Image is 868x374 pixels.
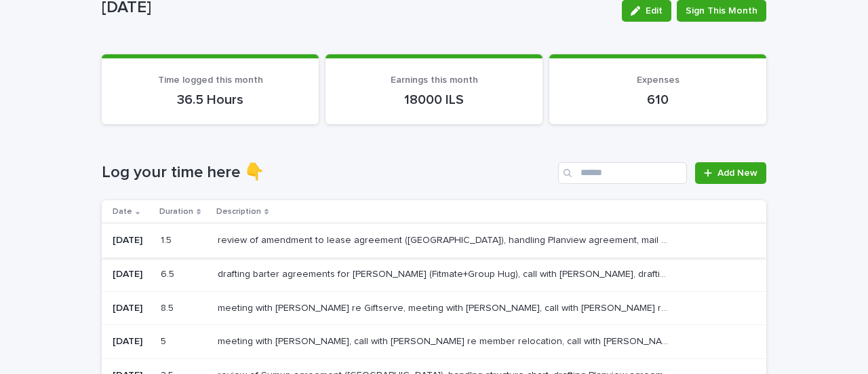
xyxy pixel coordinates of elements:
[218,232,673,246] p: review of amendment to lease agreement ([GEOGRAPHIC_DATA]), handling Planview agreement, mail to ...
[218,266,673,280] p: drafting barter agreements for Daniel (Fitmate+Group Hug), call with Tal, drafting mail to member...
[391,75,478,85] span: Earnings this month
[113,303,150,314] p: [DATE]
[161,333,169,348] p: 5
[161,300,176,314] p: 8.5
[113,235,150,246] p: [DATE]
[102,257,766,291] tr: [DATE]6.56.5 drafting barter agreements for [PERSON_NAME] (Fitmate+Group Hug), call with [PERSON_...
[637,75,679,85] span: Expenses
[113,336,150,348] p: [DATE]
[159,204,193,219] p: Duration
[686,4,757,18] span: Sign This Month
[558,162,687,184] input: Search
[717,168,757,178] span: Add New
[566,92,750,108] p: 610
[118,92,302,108] p: 36.5 Hours
[113,269,150,280] p: [DATE]
[102,223,766,257] tr: [DATE]1.51.5 review of amendment to lease agreement ([GEOGRAPHIC_DATA]), handling Planview agreem...
[102,291,766,325] tr: [DATE]8.58.5 meeting with [PERSON_NAME] re Giftserve, meeting with [PERSON_NAME], call with [PERS...
[161,232,174,246] p: 1.5
[161,266,177,280] p: 6.5
[218,333,673,348] p: meeting with Hila, call with Danielle re member relocation, call with Mor re missing invoice, cal...
[216,204,261,219] p: Description
[218,300,673,314] p: meeting with Marin re Giftserve, meeting with Hila, call with Luke re construction works, meeting...
[695,162,766,184] a: Add New
[646,6,663,16] span: Edit
[158,75,263,85] span: Time logged this month
[102,163,553,183] h1: Log your time here 👇
[342,92,526,108] p: 18000 ILS
[102,325,766,359] tr: [DATE]55 meeting with [PERSON_NAME], call with [PERSON_NAME] re member relocation, call with [PER...
[113,204,132,219] p: Date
